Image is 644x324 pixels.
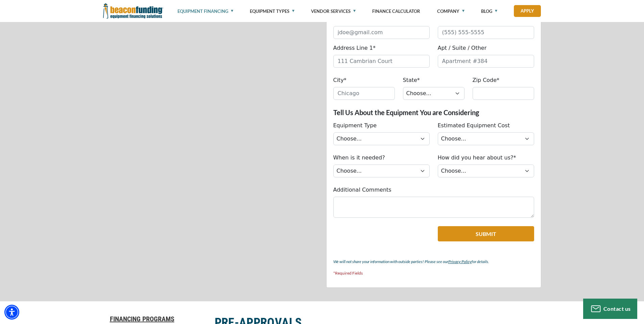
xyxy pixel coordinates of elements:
[403,76,420,84] label: State*
[4,305,19,320] div: Accessibility Menu
[333,44,376,52] label: Address Line 1*
[333,122,377,130] label: Equipment Type
[603,305,631,312] span: Contact us
[333,186,391,194] label: Additional Comments
[333,26,430,39] input: jdoe@gmail.com
[333,108,534,116] p: Tell Us About the Equipment You are Considering
[333,269,534,277] p: *Required Fields
[333,55,430,68] input: 111 Cambrian Court
[333,76,347,84] label: City*
[438,55,534,68] input: Apartment #384
[333,258,534,266] p: We will not share your information with outside parties! Please see our for details.
[438,122,510,130] label: Estimated Equipment Cost
[333,226,415,247] iframe: reCAPTCHA
[438,226,534,241] button: Submit
[438,44,487,52] label: Apt / Suite / Other
[448,259,472,264] a: Privacy Policy
[438,26,534,39] input: (555) 555-5555
[583,299,637,319] button: Contact us
[438,154,516,162] label: How did you hear about us?*
[333,154,385,162] label: When is it needed?
[103,26,318,147] iframe: The Secret to Securing Equipment Financing: Pre-Approvals
[514,5,541,17] a: Apply
[333,87,395,100] input: Chicago
[473,76,500,84] label: Zip Code*
[103,315,207,323] a: Financing Programs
